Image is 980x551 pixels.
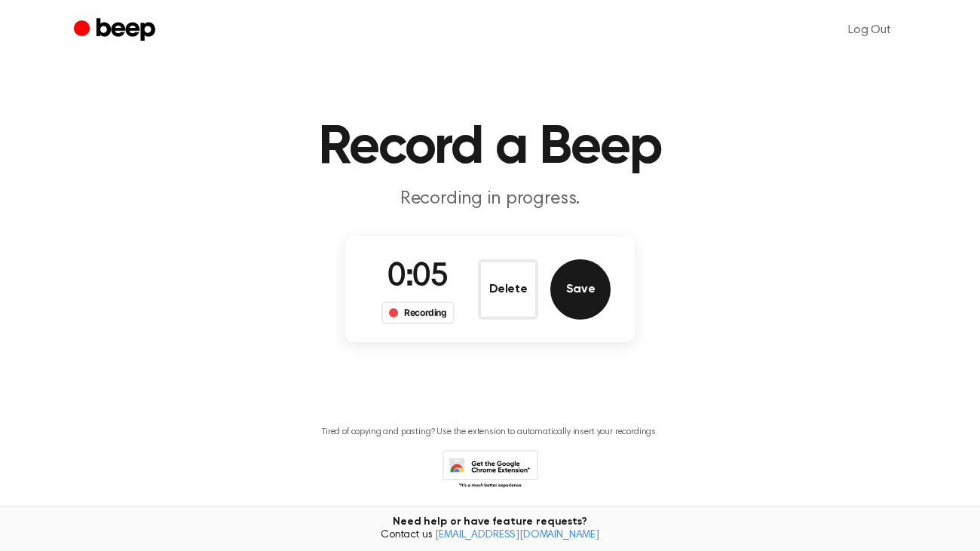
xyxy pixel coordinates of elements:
[550,259,611,320] button: Save Audio Record
[833,12,906,48] a: Log Out
[435,530,599,540] a: [EMAIL_ADDRESS][DOMAIN_NAME]
[74,16,159,45] a: Beep
[9,529,971,543] span: Contact us
[322,427,658,438] p: Tired of copying and pasting? Use the extension to automatically insert your recordings.
[104,121,876,175] h1: Record a Beep
[478,259,538,320] button: Delete Audio Record
[381,302,455,324] div: Recording
[387,262,448,293] span: 0:05
[201,187,779,212] p: Recording in progress.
